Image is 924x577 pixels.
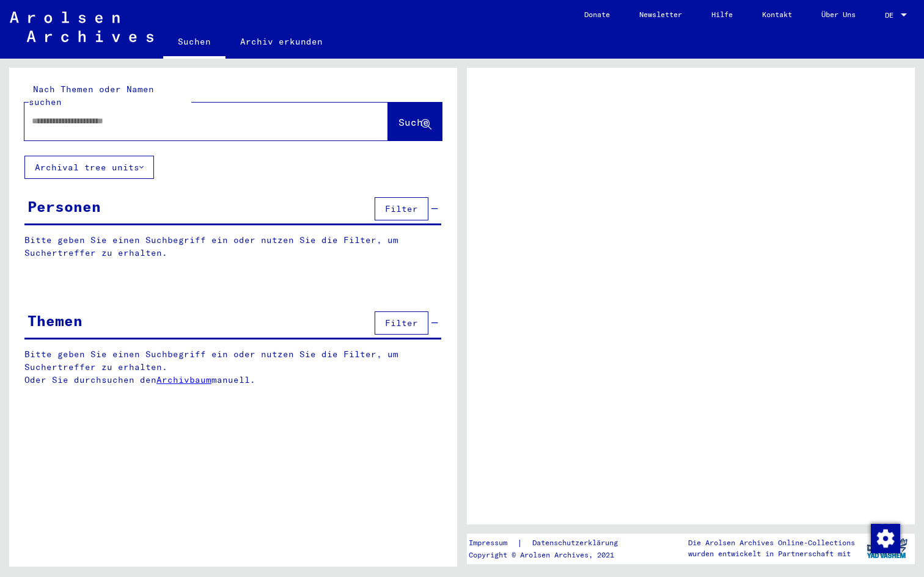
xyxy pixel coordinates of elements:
[163,27,226,59] a: Suchen
[375,197,428,220] button: Filter
[28,195,101,217] div: Personen
[469,537,517,550] a: Impressum
[28,310,82,332] div: Themen
[24,348,442,386] p: Bitte geben Sie einen Suchbegriff ein oder nutzen Sie die Filter, um Suchertreffer zu erhalten. O...
[398,116,429,128] span: Suche
[885,11,898,20] span: DE
[385,203,418,214] span: Filter
[375,311,428,335] button: Filter
[29,84,154,107] mat-label: Nach Themen oder Namen suchen
[469,537,632,550] div: |
[156,374,211,385] a: Archivbaum
[871,524,900,553] img: Zustimmung ändern
[385,318,418,328] span: Filter
[24,234,441,259] p: Bitte geben Sie einen Suchbegriff ein oder nutzen Sie die Filter, um Suchertreffer zu erhalten.
[688,548,855,559] p: wurden entwickelt in Partnerschaft mit
[864,533,910,564] img: yv_logo.png
[388,103,442,140] button: Suche
[688,537,855,548] p: Die Arolsen Archives Online-Collections
[226,27,337,56] a: Archiv erkunden
[522,537,632,550] a: Datenschutzerklärung
[10,12,153,42] img: Arolsen_neg.svg
[469,550,632,561] p: Copyright © Arolsen Archives, 2021
[24,156,154,179] button: Archival tree units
